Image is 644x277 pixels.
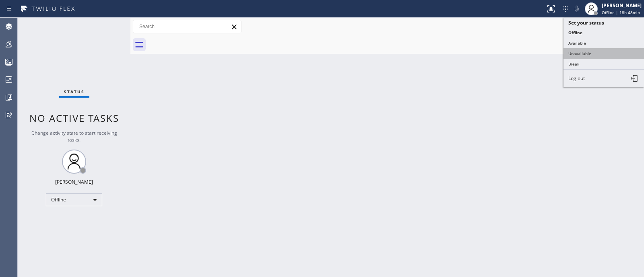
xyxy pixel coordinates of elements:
input: Search [133,20,241,33]
div: [PERSON_NAME] [55,179,93,185]
button: Mute [571,3,582,14]
span: Change activity state to start receiving tasks. [31,129,117,143]
div: Offline [46,193,102,206]
span: Status [64,89,85,94]
div: [PERSON_NAME] [602,2,642,9]
span: No active tasks [29,111,119,125]
span: Offline | 18h 48min [602,10,640,15]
